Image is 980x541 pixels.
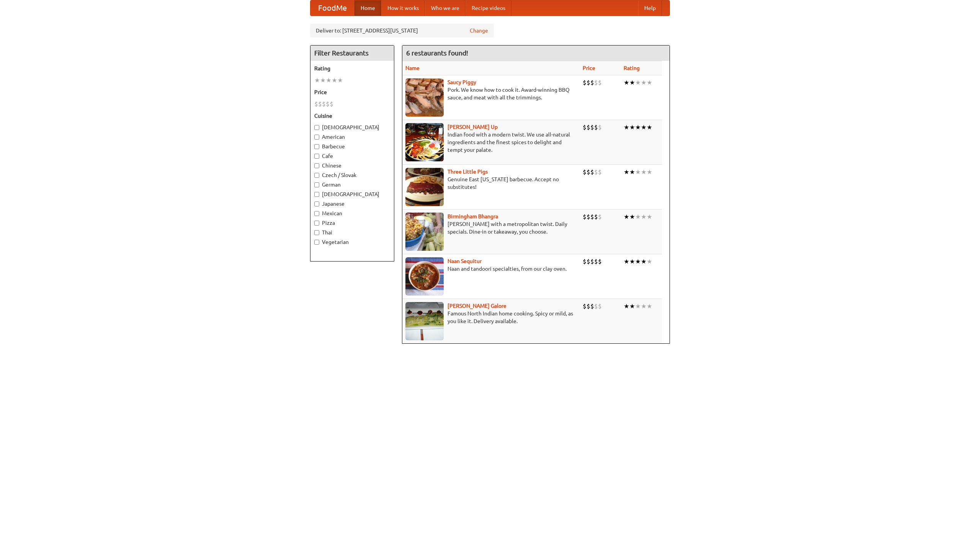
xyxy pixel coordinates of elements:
[647,213,652,221] li: ★
[590,257,594,266] li: $
[647,257,652,266] li: ★
[405,86,577,101] p: Pork. We know how to cook it. Award-winning BBQ sauce, and meat with all the trimmings.
[586,123,590,132] li: $
[354,0,381,16] a: Home
[314,133,390,141] label: American
[583,168,586,176] li: $
[629,123,635,132] li: ★
[448,213,498,219] a: Birmingham Bhangra
[647,302,652,310] li: ★
[314,181,390,188] label: German
[594,123,598,132] li: $
[470,27,488,34] a: Change
[583,123,586,132] li: $
[641,78,647,87] li: ★
[330,100,333,108] li: $
[635,213,641,221] li: ★
[583,65,595,71] a: Price
[310,45,394,61] h4: Filter Restaurants
[635,123,641,132] li: ★
[326,76,332,84] li: ★
[448,79,476,85] b: Saucy Piggy
[641,257,647,266] li: ★
[332,76,337,84] li: ★
[583,78,586,87] li: $
[337,76,343,84] li: ★
[590,302,594,310] li: $
[314,100,318,108] li: $
[314,210,390,217] label: Mexican
[629,168,635,176] li: ★
[314,65,390,72] h5: Rating
[594,78,598,87] li: $
[448,169,488,175] a: Three Little Pigs
[314,144,319,149] input: Barbecue
[590,168,594,176] li: $
[314,135,319,140] input: American
[624,302,629,310] li: ★
[314,173,319,178] input: Czech / Slovak
[635,168,641,176] li: ★
[629,78,635,87] li: ★
[405,310,577,325] p: Famous North Indian home cooking. Spicy or mild, as you like it. Delivery available.
[314,219,390,227] label: Pizza
[647,123,652,132] li: ★
[598,302,602,310] li: $
[405,131,577,154] p: Indian food with a modern twist. We use all-natural ingredients and the finest spices to delight ...
[598,78,602,87] li: $
[314,143,390,150] label: Barbecue
[318,100,322,108] li: $
[320,76,326,84] li: ★
[647,78,652,87] li: ★
[624,78,629,87] li: ★
[586,168,590,176] li: $
[641,168,647,176] li: ★
[314,76,320,84] li: ★
[448,124,498,130] a: [PERSON_NAME] Up
[583,213,586,221] li: $
[448,303,506,309] a: [PERSON_NAME] Galore
[314,182,319,187] input: German
[314,201,319,206] input: Japanese
[641,123,647,132] li: ★
[586,78,590,87] li: $
[624,213,629,221] li: ★
[624,257,629,266] li: ★
[406,49,468,57] ng-pluralize: 6 restaurants found!
[598,213,602,221] li: $
[405,220,577,236] p: [PERSON_NAME] with a metropolitan twist. Daily specials. Dine-in or takeaway, you choose.
[381,0,425,16] a: How it works
[314,162,390,169] label: Chinese
[314,154,319,159] input: Cafe
[448,258,482,264] a: Naan Sequitur
[314,238,390,246] label: Vegetarian
[598,168,602,176] li: $
[405,78,444,117] img: saucy.jpg
[310,0,354,16] a: FoodMe
[405,213,444,251] img: bhangra.jpg
[594,168,598,176] li: $
[590,78,594,87] li: $
[583,302,586,310] li: $
[586,302,590,310] li: $
[638,0,662,16] a: Help
[326,100,330,108] li: $
[629,302,635,310] li: ★
[629,257,635,266] li: ★
[405,168,444,206] img: littlepigs.jpg
[314,211,319,216] input: Mexican
[594,257,598,266] li: $
[425,0,465,16] a: Who we are
[465,0,511,16] a: Recipe videos
[405,257,444,296] img: naansequitur.jpg
[586,213,590,221] li: $
[314,230,319,235] input: Thai
[635,302,641,310] li: ★
[624,123,629,132] li: ★
[641,213,647,221] li: ★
